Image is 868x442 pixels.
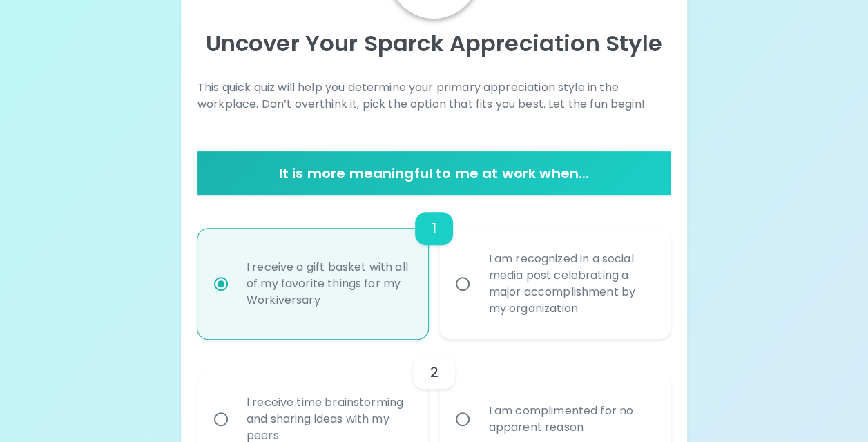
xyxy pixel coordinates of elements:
[235,242,421,325] div: I receive a gift basket with all of my favorite things for my Workiversary
[430,361,438,383] h6: 2
[197,195,671,339] div: choice-group-check
[203,162,665,184] h6: It is more meaningful to me at work when...
[432,218,436,240] h6: 1
[197,79,671,113] p: This quick quiz will help you determine your primary appreciation style in the workplace. Don’t o...
[197,30,671,57] p: Uncover Your Sparck Appreciation Style
[477,234,663,334] div: I am recognized in a social media post celebrating a major accomplishment by my organization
